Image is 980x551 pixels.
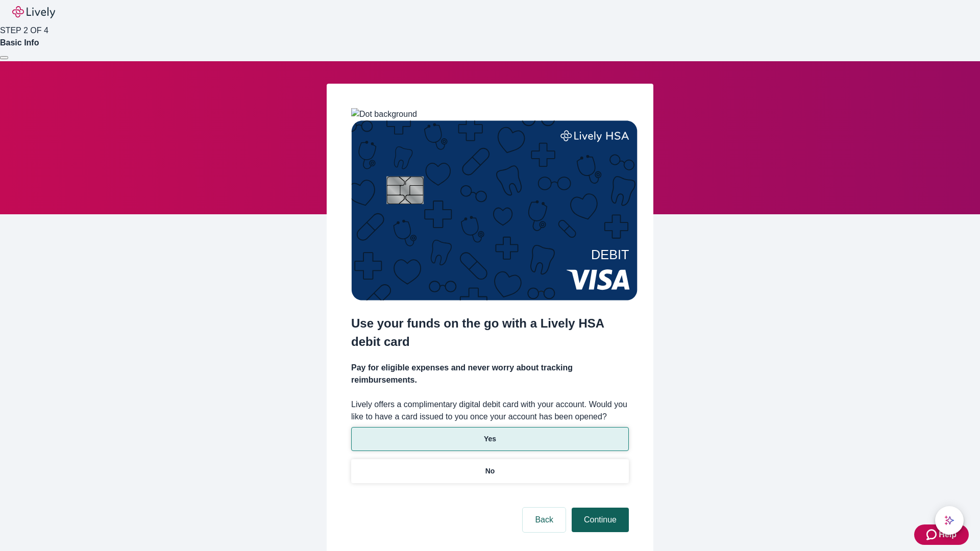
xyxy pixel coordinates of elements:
h4: Pay for eligible expenses and never worry about tracking reimbursements. [351,362,629,386]
img: Debit card [351,120,638,300]
button: No [351,459,629,483]
img: Dot background [351,108,417,120]
p: No [485,466,495,477]
svg: Zendesk support icon [926,529,939,541]
button: Back [523,508,566,532]
span: Help [939,529,957,541]
button: chat [935,506,964,535]
button: Zendesk support iconHelp [914,524,969,545]
button: Yes [351,427,629,451]
label: Lively offers a complimentary digital debit card with your account. Would you like to have a card... [351,398,629,423]
button: Continue [572,508,629,532]
img: Lively [12,6,55,18]
h2: Use your funds on the go with a Lively HSA debit card [351,314,629,351]
svg: Lively AI Assistant [944,515,954,525]
p: Yes [484,434,496,444]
